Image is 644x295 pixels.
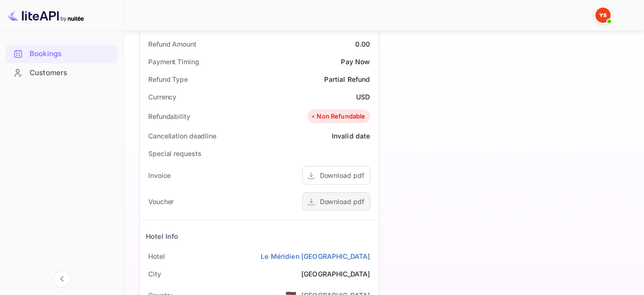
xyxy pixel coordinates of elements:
[301,269,370,279] div: [GEOGRAPHIC_DATA]
[341,57,370,67] div: Pay Now
[146,231,179,241] div: Hotel Info
[148,269,161,279] div: City
[148,131,216,141] div: Cancellation deadline
[148,170,171,180] div: Invoice
[148,148,201,158] div: Special requests
[30,49,113,59] div: Bookings
[53,270,71,287] button: Collapse navigation
[6,45,118,63] div: Bookings
[356,92,370,102] div: USD
[332,131,370,141] div: Invalid date
[8,8,84,23] img: LiteAPI logo
[324,74,370,84] div: Partial Refund
[595,8,611,23] img: Yandex Support
[6,64,118,81] a: Customers
[148,197,174,206] div: Voucher
[355,39,370,49] div: 0.00
[30,68,113,79] div: Customers
[6,64,118,82] div: Customers
[310,112,365,121] div: Non Refundable
[148,111,190,121] div: Refundability
[148,74,188,84] div: Refund Type
[261,251,370,261] a: Le Méridien [GEOGRAPHIC_DATA]
[148,39,196,49] div: Refund Amount
[148,57,199,67] div: Payment Timing
[320,170,364,180] div: Download pdf
[148,92,176,102] div: Currency
[6,45,118,62] a: Bookings
[148,251,165,261] div: Hotel
[320,197,364,206] div: Download pdf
